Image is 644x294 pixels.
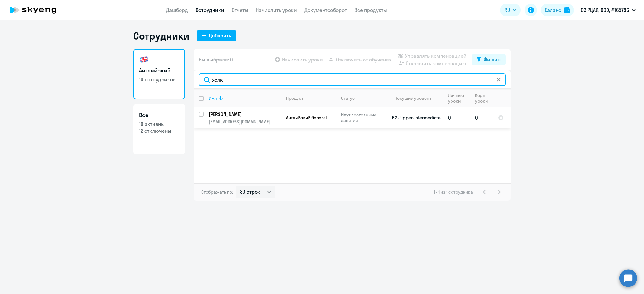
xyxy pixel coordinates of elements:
[209,119,281,125] p: [EMAIL_ADDRESS][DOMAIN_NAME]
[196,7,224,13] a: Сотрудники
[341,95,355,101] div: Статус
[133,49,185,99] a: Английский10 сотрудников
[256,7,297,13] a: Начислить уроки
[484,56,501,63] div: Фильтр
[434,189,473,195] span: 1 - 1 из 1 сотрудника
[385,107,443,128] td: B2 - Upper-Intermediate
[578,3,639,18] button: СЗ РЦАИ, ООО, #165796
[443,107,470,128] td: 0
[286,95,336,101] div: Продукт
[286,115,327,120] span: Английский General
[304,7,347,13] a: Документооборот
[133,104,185,154] a: Все10 активны12 отключены
[396,95,431,101] div: Текущий уровень
[232,7,248,13] a: Отчеты
[139,127,179,134] p: 12 отключены
[139,67,179,75] h3: Английский
[390,95,443,101] div: Текущий уровень
[341,95,384,101] div: Статус
[341,112,384,123] p: Идут постоянные занятия
[504,6,510,14] span: RU
[166,7,188,13] a: Дашборд
[201,189,233,195] span: Отображать по:
[475,93,493,104] div: Корп. уроки
[581,6,629,14] p: СЗ РЦАИ, ООО, #165796
[209,32,231,39] div: Добавить
[470,107,493,128] td: 0
[139,120,179,127] p: 10 активны
[139,111,179,119] h3: Все
[475,93,489,104] div: Корп. уроки
[541,4,574,16] button: Балансbalance
[472,54,506,65] button: Фильтр
[448,93,470,104] div: Личные уроки
[199,56,233,63] span: Вы выбрали: 0
[133,29,189,42] h1: Сотрудники
[448,93,466,104] div: Личные уроки
[209,95,281,101] div: Имя
[209,111,280,118] p: [PERSON_NAME]
[564,7,570,13] img: balance
[209,95,217,101] div: Имя
[286,95,303,101] div: Продукт
[209,111,281,118] a: [PERSON_NAME]
[197,30,236,41] button: Добавить
[545,6,561,14] div: Баланс
[139,55,149,65] img: english
[354,7,387,13] a: Все продукты
[139,76,179,83] p: 10 сотрудников
[500,4,521,16] button: RU
[199,73,506,86] input: Поиск по имени, email, продукту или статусу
